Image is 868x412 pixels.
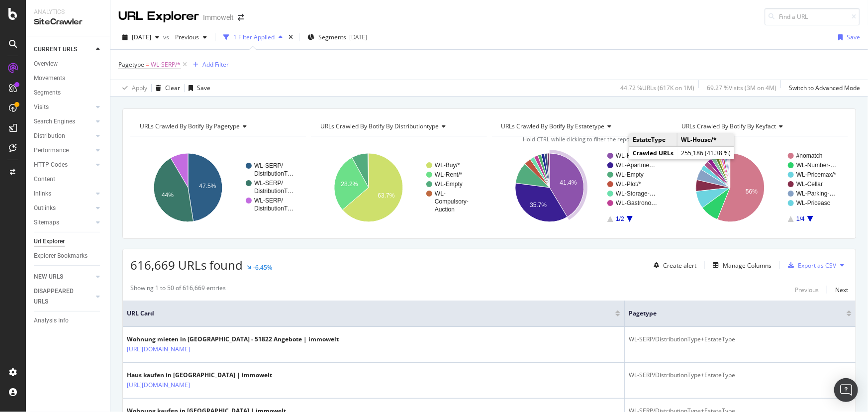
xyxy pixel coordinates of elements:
input: Find a URL [765,8,860,25]
button: Segments[DATE] [303,29,371,45]
div: DISAPPEARED URLS [34,286,84,307]
svg: A chart. [311,144,485,231]
span: URLs Crawled By Botify By estatetype [501,122,605,130]
div: Apply [132,84,147,92]
div: Content [34,174,55,185]
a: [URL][DOMAIN_NAME] [127,380,190,390]
a: Search Engines [34,116,93,127]
div: Url Explorer [34,236,65,247]
text: WL-Priceasc [796,200,830,206]
div: [DATE] [349,33,367,41]
td: Crawled URLs [629,147,677,160]
div: Analytics [34,8,102,16]
span: Pagetype [118,60,144,69]
span: vs [163,33,171,41]
div: Wohnung mieten in [GEOGRAPHIC_DATA] - 51822 Angebote | immowelt [127,335,339,344]
div: Save [847,33,860,41]
div: Segments [34,88,61,98]
span: Hold CTRL while clicking to filter the report. [523,135,636,143]
span: Previous [171,33,199,41]
div: Open Intercom Messenger [834,378,858,402]
div: Immowelt [203,12,234,22]
button: Next [835,284,848,296]
span: URLs Crawled By Botify By distributiontype [320,122,439,130]
button: Add Filter [189,59,229,71]
div: Movements [34,73,65,84]
text: WL- [435,190,446,197]
button: Create alert [650,257,696,273]
a: Content [34,174,103,185]
a: Movements [34,73,103,84]
text: WL-House/* [616,152,648,159]
div: Overview [34,59,58,69]
div: 44.72 % URLs ( 617K on 1M ) [620,84,694,92]
button: 1 Filter Applied [219,29,287,45]
a: HTTP Codes [34,160,93,170]
span: URLs Crawled By Botify By pagetype [140,122,240,130]
div: times [287,32,295,42]
div: Outlinks [34,203,56,213]
text: WL-Buy/* [435,162,460,169]
button: [DATE] [118,29,163,45]
div: HTTP Codes [34,160,68,170]
text: 1/4 [796,215,805,222]
a: Visits [34,102,93,112]
div: Performance [34,145,69,156]
a: Overview [34,59,103,69]
a: Inlinks [34,189,93,199]
a: Outlinks [34,203,93,213]
text: 35.7% [530,202,547,208]
div: Export as CSV [798,261,836,270]
text: WL-Empty [616,171,644,178]
text: 63.7% [378,193,395,200]
div: Add Filter [202,60,229,69]
a: [URL][DOMAIN_NAME] [127,344,190,354]
div: Haus kaufen in [GEOGRAPHIC_DATA] | immowelt [127,371,272,380]
div: A chart. [673,144,847,231]
div: 1 Filter Applied [233,33,275,41]
a: Performance [34,145,93,156]
button: Switch to Advanced Mode [785,80,860,96]
text: WL-SERP/ [254,162,284,169]
text: WL-Gastrono… [616,200,657,206]
div: Save [197,84,210,92]
span: Segments [318,33,346,41]
text: WL-Number-… [796,162,837,169]
div: Manage Columns [723,261,772,270]
span: WL-SERP/* [151,58,181,72]
text: 28.2% [341,181,358,188]
svg: A chart. [492,144,666,231]
div: -6.45% [253,263,272,272]
text: Compulsory- [435,198,469,205]
button: Clear [152,80,180,96]
button: Previous [171,29,211,45]
div: Explorer Bookmarks [34,251,88,261]
div: SiteCrawler [34,16,102,28]
div: 69.27 % Visits ( 3M on 4M ) [707,84,776,92]
text: WL-Storage-… [616,190,656,197]
a: Analysis Info [34,315,103,326]
div: Next [835,286,848,294]
text: DistributionT… [254,188,293,195]
text: 41.4% [560,179,577,186]
a: Distribution [34,131,93,141]
td: WL-House/* [677,133,735,146]
div: Visits [34,102,49,112]
text: WL-SERP/ [254,197,284,204]
text: WL-Apartme… [616,162,655,169]
td: 255,186 (41.38 %) [677,147,735,160]
h4: URLs Crawled By Botify By distributiontype [318,118,478,134]
a: DISAPPEARED URLS [34,286,93,307]
text: DistributionT… [254,205,293,212]
div: URL Explorer [118,8,199,25]
div: Previous [795,286,819,294]
a: CURRENT URLS [34,44,93,55]
text: WL-Plot/* [616,181,641,188]
text: WL-Empty [435,181,463,188]
text: WL-Rent/* [435,171,463,178]
button: Export as CSV [784,257,836,273]
span: Pagetype [629,309,832,318]
a: Segments [34,88,103,98]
